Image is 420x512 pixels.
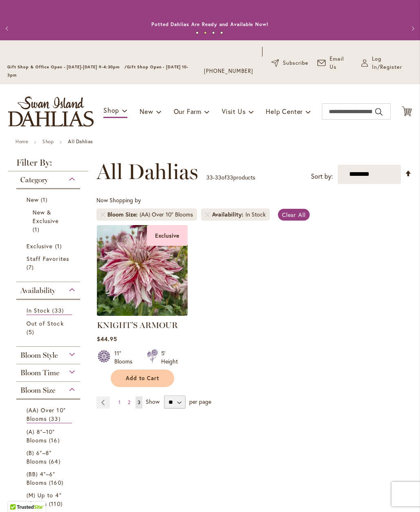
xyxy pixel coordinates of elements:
[140,210,193,219] div: (AA) Over 10" Blooms
[26,470,72,487] a: (BB) 4"–6" Blooms 160
[26,449,52,465] span: (B) 6"–8" Blooms
[49,414,62,423] span: 33
[138,399,140,405] span: 3
[215,173,221,181] span: 33
[26,242,52,250] span: Exclusive
[96,196,141,204] span: Now Shopping by
[317,55,352,71] a: Email Us
[116,396,122,409] a: 1
[206,173,213,181] span: 33
[404,20,420,37] button: Next
[227,173,233,181] span: 33
[52,306,66,315] span: 33
[212,210,245,219] span: Availability
[26,254,72,271] a: Staff Favorites
[96,160,198,184] span: All Dahlias
[372,55,413,71] span: Log In/Register
[26,328,36,336] span: 5
[33,208,66,234] a: New &amp; Exclusive
[26,406,72,423] a: (AA) Over 10" Blooms 33
[196,31,199,34] button: 1 of 4
[26,306,72,315] a: In Stock 33
[26,319,64,327] span: Out of Stock
[266,107,303,116] span: Help Center
[6,483,29,506] iframe: Launch Accessibility Center
[26,427,72,444] a: (A) 8"–10" Blooms 16
[146,398,160,405] span: Show
[206,171,255,184] p: - of products
[15,138,28,144] a: Home
[49,499,64,508] span: 110
[26,491,62,508] span: (M) Up to 4" Blooms
[118,399,120,405] span: 1
[278,209,310,221] a: Clear All
[126,375,159,382] span: Add to Cart
[97,310,188,317] a: KNIGHTS ARMOUR Exclusive
[97,320,178,330] a: KNIGHT'S ARMOUR
[68,138,93,144] strong: All Dahlias
[271,59,308,67] a: Subscribe
[20,368,59,377] span: Bloom Time
[7,64,127,70] span: Gift Shop & Office Open - [DATE]-[DATE] 9-4:30pm /
[151,21,269,27] a: Potted Dahlias Are Ready and Available Now!
[222,107,245,116] span: Visit Us
[212,31,215,34] button: 3 of 4
[26,470,56,486] span: (BB) 4"–6" Blooms
[26,196,39,203] span: New
[49,436,61,444] span: 16
[26,319,72,336] a: Out of Stock 5
[26,195,72,204] a: New
[114,349,137,365] div: 11" Blooms
[128,399,130,405] span: 2
[33,225,42,234] span: 1
[101,212,105,217] a: Remove Bloom Size (AA) Over 10" Blooms
[103,106,119,114] span: Shop
[111,370,174,387] button: Add to Cart
[20,386,55,395] span: Bloom Size
[41,195,50,204] span: 1
[147,225,188,246] div: Exclusive
[205,212,210,217] a: Remove Availability In Stock
[161,349,178,365] div: 5' Height
[245,210,266,219] div: In Stock
[126,396,132,409] a: 2
[26,428,55,444] span: (A) 8"–10" Blooms
[204,67,253,75] a: [PHONE_NUMBER]
[55,242,64,250] span: 1
[204,31,207,34] button: 2 of 4
[107,210,140,219] span: Bloom Size
[42,138,54,144] a: Shop
[282,211,306,219] span: Clear All
[97,335,117,343] span: $44.95
[8,96,94,127] a: store logo
[26,306,50,314] span: In Stock
[283,59,308,67] span: Subscribe
[26,263,36,271] span: 7
[97,225,188,316] img: KNIGHTS ARMOUR
[49,457,62,466] span: 64
[311,169,333,184] label: Sort by:
[26,491,72,508] a: (M) Up to 4" Blooms 110
[174,107,201,116] span: Our Farm
[20,351,58,360] span: Bloom Style
[33,208,59,225] span: New & Exclusive
[26,255,69,263] span: Staff Favorites
[8,158,88,171] strong: Filter By:
[361,55,413,71] a: Log In/Register
[189,398,211,405] span: per page
[49,478,65,487] span: 160
[140,107,153,116] span: New
[26,242,72,250] a: Exclusive
[330,55,352,71] span: Email Us
[20,286,55,295] span: Availability
[220,31,223,34] button: 4 of 4
[26,449,72,466] a: (B) 6"–8" Blooms 64
[20,175,48,184] span: Category
[26,406,66,422] span: (AA) Over 10" Blooms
